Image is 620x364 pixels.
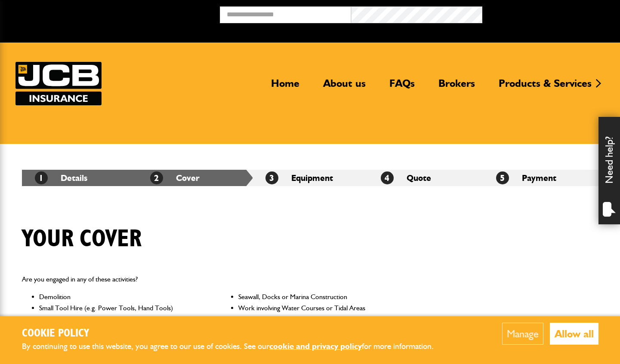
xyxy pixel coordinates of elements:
p: By continuing to use this website, you agree to our use of cookies. See our for more information. [22,340,448,353]
li: Working on or from Barges [39,313,202,324]
p: Are you engaged in any of these activities? [22,274,402,285]
li: Equipment [253,170,368,186]
span: 3 [265,171,278,184]
button: Broker Login [482,6,614,20]
button: Manage [502,323,543,345]
div: Need help? [598,117,620,224]
span: 5 [496,171,509,184]
li: Small Tool Hire (e.g. Power Tools, Hand Tools) [39,303,202,314]
a: About us [317,77,372,97]
img: JCB Insurance Services logo [15,62,102,105]
span: 4 [381,171,394,184]
li: Demolition [39,291,202,303]
li: Quarrying, Mining or Tunnelling [238,313,401,324]
li: Cover [137,170,253,186]
li: Work involving Water Courses or Tidal Areas [238,303,401,314]
button: Allow all [550,323,598,345]
a: cookie and privacy policy [269,341,362,351]
span: 2 [150,171,163,184]
a: Home [265,77,306,97]
a: Brokers [432,77,481,97]
h2: Cookie Policy [22,327,448,340]
span: 1 [35,171,48,184]
li: Payment [483,170,598,186]
a: FAQs [383,77,421,97]
li: Quote [368,170,483,186]
a: JCB Insurance Services [15,62,102,105]
li: Seawall, Docks or Marina Construction [238,291,401,303]
a: 1Details [35,173,87,183]
h1: Your cover [22,225,142,254]
a: Products & Services [492,77,598,97]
